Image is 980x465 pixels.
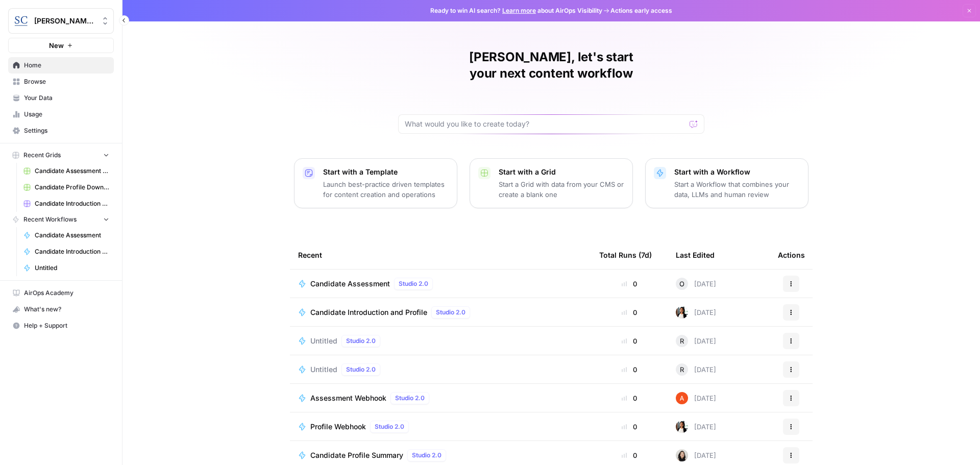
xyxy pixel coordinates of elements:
[430,6,602,15] span: Ready to win AI search? about AirOps Visibility
[676,241,715,269] div: Last Edited
[9,302,113,317] div: What's new?
[674,179,800,200] p: Start a Workflow that combines your data, LLMs and human review
[8,317,114,334] button: Help + Support
[346,365,376,374] span: Studio 2.0
[599,307,659,317] div: 0
[676,306,688,319] img: xqjo96fmx1yk2e67jao8cdkou4un
[395,394,425,403] span: Studio 2.0
[23,215,77,224] span: Recent Workflows
[310,450,403,460] span: Candidate Profile Summary
[35,183,109,192] span: Candidate Profile Download Sheet
[294,158,457,208] button: Start with a TemplateLaunch best-practice driven templates for content creation and operations
[676,392,716,404] div: [DATE]
[298,241,583,269] div: Recent
[310,364,337,375] span: Untitled
[599,450,659,460] div: 0
[599,279,659,289] div: 0
[676,421,688,433] img: xqjo96fmx1yk2e67jao8cdkou4un
[19,260,114,276] a: Untitled
[298,421,583,433] a: Profile WebhookStudio 2.0
[310,393,386,403] span: Assessment Webhook
[24,321,109,330] span: Help + Support
[676,335,716,347] div: [DATE]
[19,243,114,260] a: Candidate Introduction and Profile
[599,393,659,403] div: 0
[8,212,114,227] button: Recent Workflows
[676,392,688,404] img: cje7zb9ux0f2nqyv5qqgv3u0jxek
[599,241,652,269] div: Total Runs (7d)
[35,263,109,273] span: Untitled
[405,119,685,129] input: What would you like to create today?
[676,449,688,461] img: t5ef5oef8zpw1w4g2xghobes91mw
[680,364,684,375] span: R
[298,306,583,319] a: Candidate Introduction and ProfileStudio 2.0
[19,163,114,179] a: Candidate Assessment Download Sheet
[49,40,64,51] span: New
[674,167,800,177] p: Start with a Workflow
[34,16,96,26] span: [PERSON_NAME] [GEOGRAPHIC_DATA]
[19,179,114,195] a: Candidate Profile Download Sheet
[24,61,109,70] span: Home
[35,199,109,208] span: Candidate Introduction Download Sheet
[676,306,716,319] div: [DATE]
[676,449,716,461] div: [DATE]
[323,167,449,177] p: Start with a Template
[8,123,114,139] a: Settings
[8,90,114,106] a: Your Data
[599,422,659,432] div: 0
[298,335,583,347] a: UntitledStudio 2.0
[35,166,109,176] span: Candidate Assessment Download Sheet
[310,279,390,289] span: Candidate Assessment
[676,278,716,290] div: [DATE]
[676,363,716,376] div: [DATE]
[499,179,624,200] p: Start a Grid with data from your CMS or create a blank one
[8,301,114,317] button: What's new?
[346,336,376,346] span: Studio 2.0
[599,336,659,346] div: 0
[298,363,583,376] a: UntitledStudio 2.0
[679,279,684,289] span: O
[310,336,337,346] span: Untitled
[398,49,704,82] h1: [PERSON_NAME], let's start your next content workflow
[8,106,114,123] a: Usage
[24,288,109,298] span: AirOps Academy
[470,158,633,208] button: Start with a GridStart a Grid with data from your CMS or create a blank one
[436,308,465,317] span: Studio 2.0
[680,336,684,346] span: R
[8,74,114,90] a: Browse
[399,279,428,288] span: Studio 2.0
[323,179,449,200] p: Launch best-practice driven templates for content creation and operations
[19,195,114,212] a: Candidate Introduction Download Sheet
[8,57,114,74] a: Home
[310,422,366,432] span: Profile Webhook
[298,392,583,404] a: Assessment WebhookStudio 2.0
[375,422,404,431] span: Studio 2.0
[610,6,672,15] span: Actions early access
[23,151,61,160] span: Recent Grids
[778,241,805,269] div: Actions
[8,148,114,163] button: Recent Grids
[502,7,536,14] a: Learn more
[676,421,716,433] div: [DATE]
[19,227,114,243] a: Candidate Assessment
[310,307,427,317] span: Candidate Introduction and Profile
[12,12,30,30] img: Stanton Chase Nashville Logo
[412,451,442,460] span: Studio 2.0
[24,77,109,86] span: Browse
[298,278,583,290] a: Candidate AssessmentStudio 2.0
[24,93,109,103] span: Your Data
[8,285,114,301] a: AirOps Academy
[298,449,583,461] a: Candidate Profile SummaryStudio 2.0
[35,247,109,256] span: Candidate Introduction and Profile
[599,364,659,375] div: 0
[645,158,808,208] button: Start with a WorkflowStart a Workflow that combines your data, LLMs and human review
[499,167,624,177] p: Start with a Grid
[8,8,114,34] button: Workspace: Stanton Chase Nashville
[8,38,114,53] button: New
[24,126,109,135] span: Settings
[24,110,109,119] span: Usage
[35,231,109,240] span: Candidate Assessment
